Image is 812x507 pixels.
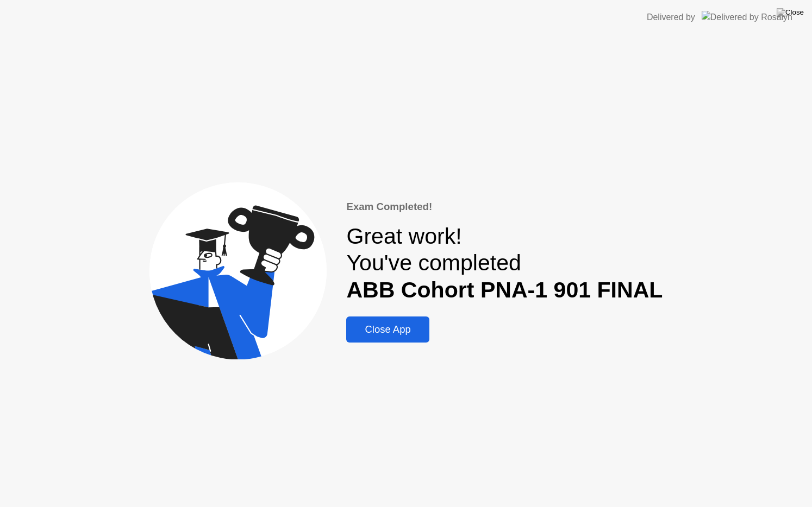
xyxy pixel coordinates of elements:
[647,11,695,24] div: Delivered by
[346,277,663,302] b: ABB Cohort PNA-1 901 FINAL
[346,316,429,343] button: Close App
[702,11,792,23] img: Delivered by Rosalyn
[777,8,804,17] img: Close
[349,324,426,335] div: Close App
[346,199,663,214] div: Exam Completed!
[346,223,663,303] div: Great work! You've completed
